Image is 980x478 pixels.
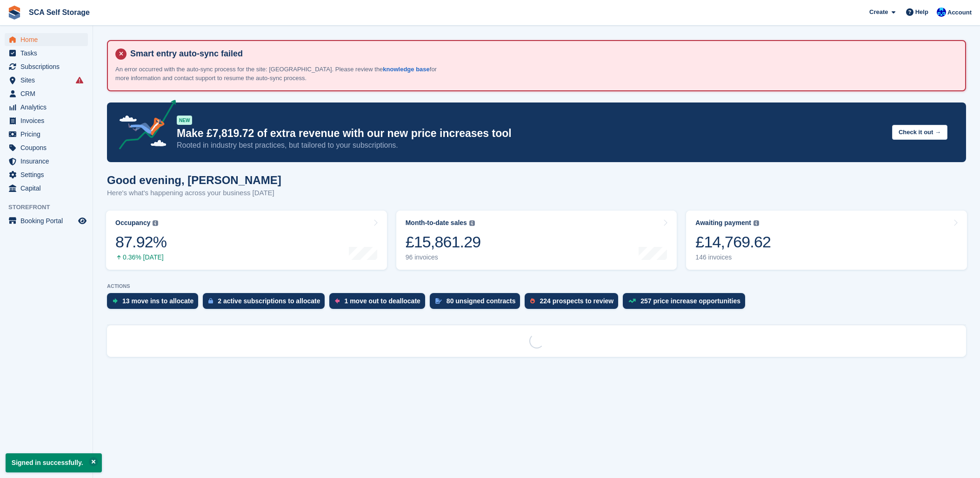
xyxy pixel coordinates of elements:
[107,293,203,314] a: 13 move ins to allocate
[5,60,88,73] a: menu
[628,299,636,303] img: price_increase_opportunities-93ffe204e8149a01c8c9dc8f82e8f89637d9d84a8eef4429ea346261dce0b2c0.svg
[20,214,76,227] span: Booking Portal
[77,215,88,226] a: Preview store
[623,293,750,314] a: 257 price increase opportunities
[5,114,88,127] a: menu
[869,7,888,17] span: Create
[8,203,93,212] span: Storefront
[122,297,193,305] div: 13 move ins to allocate
[5,168,88,181] a: menu
[5,74,88,87] a: menu
[203,293,329,314] a: 2 active subscriptions to allocate
[107,188,281,198] p: Here's what's happening across your business [DATE]
[177,127,885,140] p: Make £7,819.72 of extra revenue with our new price increases tool
[115,253,167,261] div: 0.36% [DATE]
[329,293,429,314] a: 1 move out to deallocate
[5,214,88,227] a: menu
[20,47,76,60] span: Tasks
[20,182,76,195] span: Capital
[20,141,76,154] span: Coupons
[5,101,88,114] a: menu
[115,219,150,227] div: Occupancy
[25,5,93,20] a: SCA Self Storage
[430,293,525,314] a: 80 unsigned contracts
[6,453,102,472] p: Signed in successfully.
[695,253,771,261] div: 146 invoices
[686,211,967,270] a: Awaiting payment £14,769.62 146 invoices
[5,47,88,60] a: menu
[435,298,442,304] img: contract_signature_icon-13c848040528278c33f63329250d36e43548de30e8caae1d1a13099fd9432cc5.svg
[107,283,966,289] p: ACTIONS
[5,155,88,168] a: menu
[695,232,771,252] div: £14,769.62
[111,100,176,153] img: price-adjustments-announcement-icon-8257ccfd72463d97f412b2fc003d46551f7dbcb40ab6d574587a9cd5c0d94...
[113,298,118,304] img: move_ins_to_allocate_icon-fdf77a2bb77ea45bf5b3d319d69a93e2d87916cf1d5bf7949dd705db3b84f3ca.svg
[383,66,429,73] a: knowledge base
[396,211,677,270] a: Month-to-date sales £15,861.29 96 invoices
[344,297,420,305] div: 1 move out to deallocate
[76,76,83,84] i: Smart entry sync failures have occurred
[7,6,21,20] img: stora-icon-8386f47178a22dfd0bd8f6a31ec36ba5ce8667c1dd55bd0f319d3a0aa187defe.svg
[540,297,613,305] div: 224 prospects to review
[530,298,535,304] img: prospect-51fa495bee0391a8d652442698ab0144808aea92771e9ea1ae160a38d050c398.svg
[20,87,76,100] span: CRM
[20,101,76,114] span: Analytics
[947,8,972,17] span: Account
[20,155,76,168] span: Insurance
[106,211,387,270] a: Occupancy 87.92% 0.36% [DATE]
[115,232,167,252] div: 87.92%
[406,219,467,227] div: Month-to-date sales
[177,116,192,125] div: NEW
[208,298,213,304] img: active_subscription_to_allocate_icon-d502201f5373d7db506a760aba3b589e785aa758c864c3986d89f69b8ff3...
[127,48,958,59] h4: Smart entry auto-sync failed
[753,220,759,226] img: icon-info-grey-7440780725fd019a000dd9b08b2336e03edf1995a4989e88bcd33f0948082b44.svg
[20,60,76,73] span: Subscriptions
[115,65,441,83] p: An error occurred with the auto-sync process for the site: [GEOGRAPHIC_DATA]. Please review the f...
[20,114,76,127] span: Invoices
[20,33,76,46] span: Home
[335,298,340,304] img: move_outs_to_deallocate_icon-f764333ba52eb49d3ac5e1228854f67142a1ed5810a6f6cc68b1a99e826820c5.svg
[915,7,928,17] span: Help
[177,140,885,150] p: Rooted in industry best practices, but tailored to your subscriptions.
[892,125,947,140] button: Check it out →
[20,168,76,181] span: Settings
[695,219,751,227] div: Awaiting payment
[525,293,623,314] a: 224 prospects to review
[469,220,475,226] img: icon-info-grey-7440780725fd019a000dd9b08b2336e03edf1995a4989e88bcd33f0948082b44.svg
[153,220,158,226] img: icon-info-grey-7440780725fd019a000dd9b08b2336e03edf1995a4989e88bcd33f0948082b44.svg
[447,297,516,305] div: 80 unsigned contracts
[218,297,320,305] div: 2 active subscriptions to allocate
[5,141,88,154] a: menu
[640,297,740,305] div: 257 price increase opportunities
[406,232,481,252] div: £15,861.29
[20,74,76,87] span: Sites
[5,33,88,46] a: menu
[937,7,946,17] img: Kelly Neesham
[5,87,88,100] a: menu
[5,182,88,195] a: menu
[20,128,76,141] span: Pricing
[5,128,88,141] a: menu
[406,253,481,261] div: 96 invoices
[107,174,281,186] h1: Good evening, [PERSON_NAME]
